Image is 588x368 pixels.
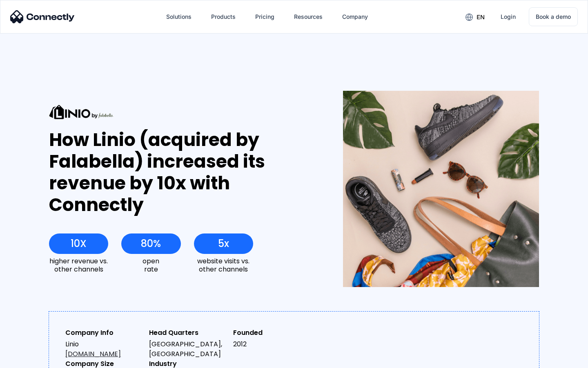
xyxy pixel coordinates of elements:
div: en [477,11,485,23]
div: Resources [294,11,323,22]
div: Products [211,11,236,22]
img: Connectly Logo [10,10,75,23]
div: 2012 [233,339,310,349]
div: en [459,11,491,23]
div: Head Quarters [149,328,226,338]
div: Company [342,11,368,22]
div: Solutions [160,7,198,27]
div: How Linio (acquired by Falabella) increased its revenue by 10x with Connectly [49,129,313,215]
a: Pricing [249,7,281,27]
div: Resources [287,7,329,27]
div: open rate [121,257,180,273]
div: 10X [71,238,87,249]
div: Login [501,11,516,22]
div: Company Info [65,328,143,338]
div: Founded [233,328,310,338]
div: website visits vs. other channels [194,257,253,273]
a: Login [494,7,522,27]
a: [DOMAIN_NAME] [65,349,121,359]
ul: Language list [16,354,49,365]
div: higher revenue vs. other channels [49,257,108,273]
div: 5x [218,238,229,249]
aside: Language selected: English [8,354,49,365]
div: Pricing [255,11,274,22]
div: Company [336,7,374,27]
div: Linio [65,339,143,359]
div: Solutions [166,11,192,22]
div: 80% [141,238,161,249]
a: Book a demo [529,7,578,26]
div: [GEOGRAPHIC_DATA], [GEOGRAPHIC_DATA] [149,339,226,359]
div: Products [205,7,242,27]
